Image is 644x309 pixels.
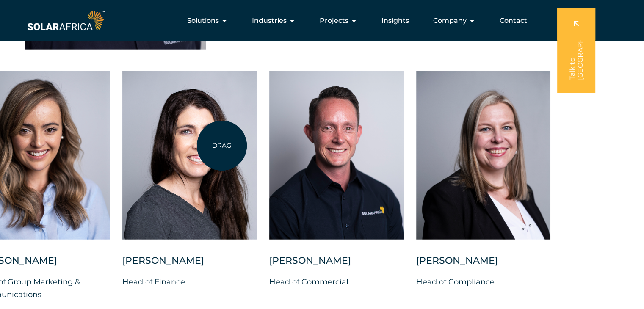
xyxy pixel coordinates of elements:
[416,276,550,288] p: Head of Compliance
[187,16,219,26] span: Solutions
[269,254,404,276] div: [PERSON_NAME]
[252,16,287,26] span: Industries
[106,12,534,29] nav: Menu
[433,16,467,26] span: Company
[122,276,257,288] p: Head of Finance
[381,16,409,26] a: Insights
[320,16,348,26] span: Projects
[416,254,550,276] div: [PERSON_NAME]
[106,12,534,29] div: Menu Toggle
[500,16,527,26] a: Contact
[269,276,404,288] p: Head of Commercial
[122,254,257,276] div: [PERSON_NAME]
